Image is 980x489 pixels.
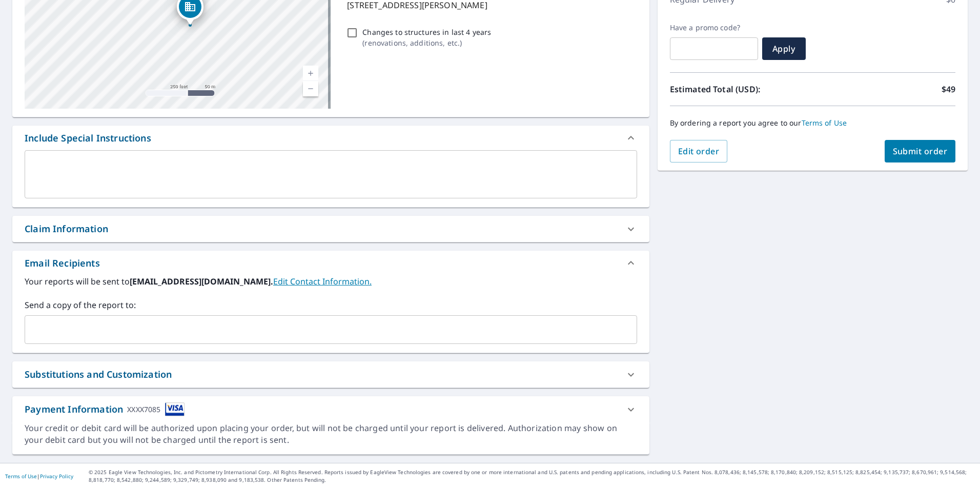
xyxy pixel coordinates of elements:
[25,222,108,236] div: Claim Information
[670,118,955,128] p: By ordering a report you agree to our
[12,126,649,150] div: Include Special Instructions
[802,118,847,128] a: Terms of Use
[670,140,728,162] button: Edit order
[770,43,798,54] span: Apply
[89,468,975,484] p: © 2025 Eagle View Technologies, Inc. and Pictometry International Corp. All Rights Reserved. Repo...
[12,251,649,275] div: Email Recipients
[303,66,318,81] a: Current Level 17, Zoom In
[678,146,720,157] span: Edit order
[362,37,491,48] p: ( renovations, additions, etc. )
[12,361,649,388] div: Substitutions and Customization
[127,402,160,416] div: XXXX7085
[5,473,37,480] a: Terms of Use
[25,256,100,270] div: Email Recipients
[942,83,955,95] p: $49
[885,140,956,162] button: Submit order
[670,23,758,32] label: Have a promo code?
[12,216,649,242] div: Claim Information
[362,27,491,37] p: Changes to structures in last 4 years
[303,81,318,96] a: Current Level 17, Zoom Out
[25,402,185,416] div: Payment Information
[25,299,637,311] label: Send a copy of the report to:
[25,275,637,288] label: Your reports will be sent to
[165,402,185,416] img: cardImage
[40,473,73,480] a: Privacy Policy
[5,473,73,479] p: |
[273,276,372,287] a: EditContactInfo
[25,422,637,446] div: Your credit or debit card will be authorized upon placing your order, but will not be charged unt...
[893,146,948,157] span: Submit order
[25,131,151,145] div: Include Special Instructions
[25,368,172,381] div: Substitutions and Customization
[762,37,806,60] button: Apply
[130,276,273,287] b: [EMAIL_ADDRESS][DOMAIN_NAME].
[670,83,813,95] p: Estimated Total (USD):
[12,396,649,422] div: Payment InformationXXXX7085cardImage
